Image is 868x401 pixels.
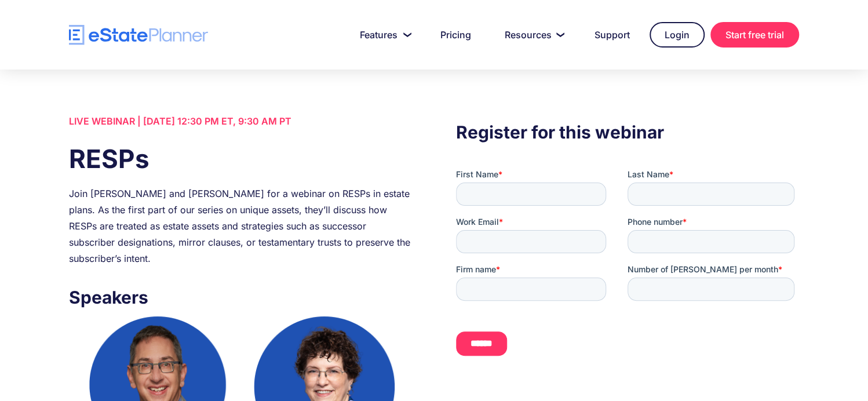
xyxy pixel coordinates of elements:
[69,185,412,267] div: Join [PERSON_NAME] and [PERSON_NAME] for a webinar on RESPs in estate plans. As the first part of...
[456,119,799,145] h3: Register for this webinar
[69,25,208,45] a: home
[426,23,485,46] a: Pricing
[581,23,644,46] a: Support
[650,22,705,48] a: Login
[69,141,412,177] h1: RESPs
[346,23,421,46] a: Features
[69,284,412,311] h3: Speakers
[69,113,412,129] div: LIVE WEBINAR | [DATE] 12:30 PM ET, 9:30 AM PT
[710,22,799,48] a: Start free trial
[456,169,799,376] iframe: Form 0
[491,23,575,46] a: Resources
